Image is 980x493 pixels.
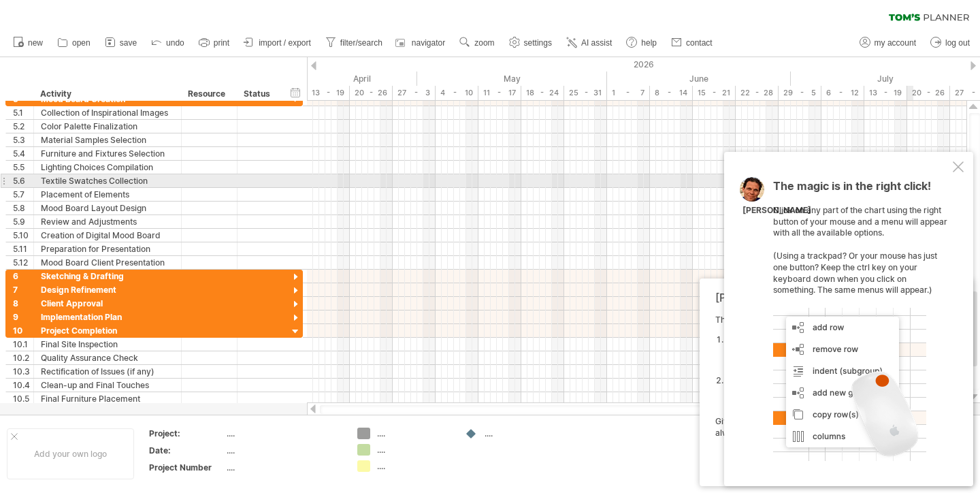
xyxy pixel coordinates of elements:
div: Color Palette Finalization [41,120,174,133]
div: 13 - 19 [307,86,350,100]
div: Furniture and Fixtures Selection [41,147,174,160]
div: 22 - 28 [736,86,779,100]
div: [PERSON_NAME] [742,205,811,217]
div: Clean-up and Final Touches [41,379,174,392]
div: 5.7 [13,188,33,201]
div: 29 - 5 [779,86,821,100]
div: 6 [13,270,33,283]
div: .... [227,462,341,473]
span: undo [166,38,184,48]
div: 5.10 [13,229,33,242]
div: Project: [149,428,224,439]
div: Final Furniture Placement [41,392,174,405]
a: save [101,34,141,52]
div: 5.5 [13,161,33,174]
span: The magic is in the right click! [773,179,931,200]
div: June 2026 [607,71,791,86]
a: undo [148,34,189,52]
a: settings [506,34,556,52]
div: 8 [13,297,33,310]
a: import / export [240,34,315,52]
div: 5.4 [13,147,33,160]
div: 10.5 [13,392,33,405]
div: 13 - 19 [864,86,907,100]
span: log out [945,38,970,48]
div: Project Completion [41,324,174,337]
div: Mood Board Layout Design [41,202,174,214]
div: Date: [149,445,224,456]
a: open [54,34,95,52]
div: Add your own logo [7,428,134,479]
div: .... [485,428,559,439]
div: The [PERSON_NAME]'s AI-assist can help you in two ways: Give it a try! With the undo button in th... [715,315,950,474]
div: Rectification of Issues (if any) [41,365,174,378]
a: zoom [456,34,498,52]
a: help [623,34,661,52]
span: zoom [474,38,494,48]
span: my account [875,38,916,48]
a: filter/search [322,34,387,52]
div: Collection of Inspirational Images [41,106,174,119]
div: 11 - 17 [478,86,521,100]
div: Preparation for Presentation [41,242,174,255]
div: Creation of Digital Mood Board [41,229,174,242]
div: 5.8 [13,202,33,214]
div: .... [377,428,451,439]
div: 10.1 [13,338,33,351]
div: Client Approval [41,297,174,310]
div: Lighting Choices Compilation [41,161,174,174]
div: Implementation Plan [41,311,174,323]
span: new [28,38,43,48]
div: Activity [40,87,174,101]
div: .... [377,460,451,472]
a: my account [856,34,920,52]
div: 8 - 14 [650,86,693,100]
a: log out [927,34,974,52]
div: Project Number [149,462,224,473]
div: 5.11 [13,242,33,255]
div: 6 - 12 [821,86,864,100]
div: Design Refinement [41,283,174,296]
div: .... [377,444,451,456]
div: Sketching & Drafting [41,270,174,283]
div: 5.1 [13,106,33,119]
div: 20 - 26 [907,86,950,100]
a: new [10,34,47,52]
div: 5.3 [13,133,33,146]
span: filter/search [340,38,382,48]
div: 5.12 [13,256,33,269]
div: [PERSON_NAME]'s AI-assistant [715,291,950,304]
div: May 2026 [417,71,607,86]
a: print [195,34,233,52]
span: contact [686,38,713,48]
span: (Using a trackpad? Or your mouse has just one button? Keep the ctrl key on your keyboard down whe... [773,251,937,295]
span: AI assist [581,38,612,48]
div: Final Site Inspection [41,338,174,351]
div: 5.2 [13,120,33,133]
div: Quality Assurance Check [41,351,174,364]
div: Status [244,87,274,101]
div: April 2026 [233,71,417,86]
div: Textile Swatches Collection [41,174,174,187]
div: 15 - 21 [693,86,736,100]
div: 10.4 [13,379,33,392]
a: navigator [393,34,449,52]
div: Mood Board Client Presentation [41,256,174,269]
span: save [120,38,137,48]
span: import / export [259,38,311,48]
div: Review and Adjustments [41,215,174,228]
div: 5.6 [13,174,33,187]
a: AI assist [563,34,616,52]
div: 7 [13,283,33,296]
div: 10 [13,324,33,337]
div: Click on any part of the chart using the right button of your mouse and a menu will appear with a... [773,180,950,461]
span: print [214,38,229,48]
div: 4 - 10 [436,86,478,100]
div: 1 - 7 [607,86,650,100]
div: 27 - 3 [393,86,436,100]
div: 10.3 [13,365,33,378]
div: Material Samples Selection [41,133,174,146]
div: Resource [188,87,229,101]
div: 25 - 31 [564,86,607,100]
div: 20 - 26 [350,86,393,100]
